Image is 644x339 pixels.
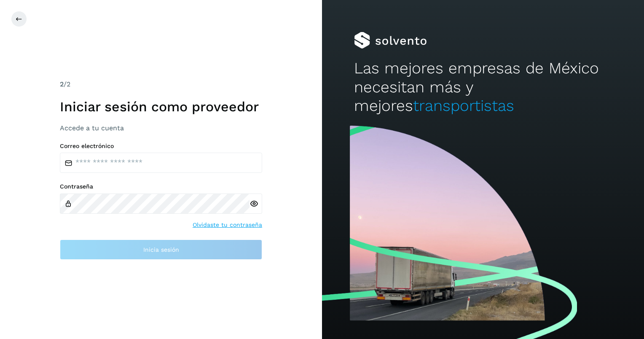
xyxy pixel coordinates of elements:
[60,183,262,190] label: Contraseña
[60,124,262,132] h3: Accede a tu cuenta
[60,99,262,115] h1: Iniciar sesión como proveedor
[193,221,262,229] a: Olvidaste tu contraseña
[143,247,179,253] span: Inicia sesión
[60,239,262,260] button: Inicia sesión
[413,97,514,115] span: transportistas
[60,143,262,150] label: Correo electrónico
[354,59,612,115] h2: Las mejores empresas de México necesitan más y mejores
[60,79,262,89] div: /2
[60,80,64,88] span: 2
